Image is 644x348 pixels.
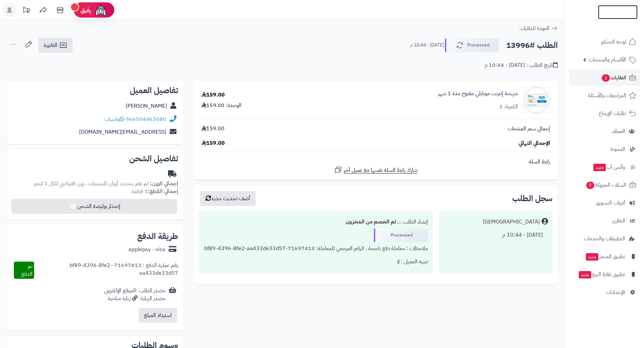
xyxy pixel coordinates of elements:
b: تم الخصم من المخزون [345,218,396,226]
div: إنشاء الطلب .... [204,215,428,229]
h2: الطلب #13996 [506,38,558,52]
span: 159.00 [201,125,224,133]
a: تطبيق المتجرجديد [569,248,640,265]
button: إصدار بوليصة الشحن [11,199,177,214]
div: ملاحظات : معاملة دفع ناجحة ، الرقم المرجعي للمعاملة: 71697413-bf89-4396-8fe2-aa433de33d57 [204,242,428,255]
img: 1698964621-%D8%AC%D8%A7%D8%A8%D8%B1%20%D8%A8%D9%88%D9%85%D9%88%D8%B2%D9%87000-90x90.jpeg [523,87,550,114]
small: [DATE] - 10:44 م [410,42,444,49]
span: الإعدادات [606,288,625,297]
a: 966504463080 [126,115,166,123]
a: تحديثات المنصة [18,3,35,19]
img: ai-face.png [94,3,108,17]
span: لوحة التحكم [601,37,626,47]
div: رقم عملية الدفع : 71697413-bf89-4396-8fe2-aa433de33d57 [34,262,178,279]
span: الأقسام والمنتجات [589,55,626,64]
div: Processed [374,229,428,242]
span: السلات المتروكة [586,180,626,190]
a: الفاتورة [38,38,73,53]
a: شارك رابط السلة نفسها مع عميل آخر [334,166,418,174]
a: طلبات الإرجاع [569,105,640,122]
span: المدونة [610,144,625,154]
h2: تفاصيل الشحن [12,155,178,163]
a: المدونة [569,141,640,157]
a: واتساب [104,115,124,123]
a: السلات المتروكة0 [569,177,640,193]
strong: إجمالي القطع: [148,187,178,195]
span: رفيق [80,6,91,14]
h2: طريقة الدفع [137,232,178,240]
span: طلبات الإرجاع [599,109,626,118]
h3: سجل الطلب [512,194,552,203]
div: رابط السلة [196,158,555,166]
a: وآتس آبجديد [569,159,640,175]
img: logo-2.png [598,19,638,33]
a: أدوات التسويق [569,195,640,211]
a: الطلبات2 [569,70,640,86]
a: [PERSON_NAME] [126,102,167,110]
div: تاريخ الطلب : [DATE] - 10:44 م [484,61,558,69]
a: لوحة التحكم [569,34,640,50]
span: 0 [586,182,594,189]
span: تطبيق المتجر [585,252,625,261]
span: التطبيقات والخدمات [584,234,625,243]
span: العملاء [612,127,625,136]
a: الإعدادات [569,284,640,300]
div: applepay - visa [128,246,165,253]
span: تطبيق نقاط البيع [578,270,625,279]
a: تطبيق نقاط البيعجديد [569,266,640,283]
button: Processed [445,38,499,52]
a: العودة للطلبات [520,24,558,32]
a: التقارير [569,213,640,229]
a: التطبيقات والخدمات [569,231,640,247]
span: أدوات التسويق [596,198,625,208]
a: [EMAIL_ADDRESS][DOMAIN_NAME] [79,128,166,136]
span: جديد [579,271,591,278]
span: الطلبات [601,73,626,82]
div: الوحدة: 159.00 [201,102,241,109]
button: أضف تحديث جديد [200,191,256,206]
div: 159.00 [201,91,225,99]
span: لم تقم بتحديد أوزان للمنتجات ، وزن افتراضي للكل 1 كجم [34,180,148,188]
span: 2 [602,74,610,82]
small: 1 قطعة [132,187,178,195]
div: الكمية: 1 [499,103,518,111]
span: جديد [586,253,598,261]
span: وآتس آب [593,162,625,172]
span: العودة للطلبات [520,24,549,32]
a: شريحة إنترنت موبايلي مفتوح مدة 1 شهر [438,90,518,98]
span: الإجمالي النهائي [519,139,550,147]
span: المراجعات والأسئلة [588,91,626,100]
div: [DATE] - 10:44 م [444,229,548,242]
a: المراجعات والأسئلة [569,87,640,104]
a: العملاء [569,123,640,139]
span: التقارير [612,216,625,225]
div: مصدر الزيارة: زيارة مباشرة [104,295,165,302]
span: إجمالي سعر المنتجات [508,125,550,133]
span: الفاتورة [44,41,57,49]
div: [DEMOGRAPHIC_DATA] [483,218,540,226]
strong: إجمالي الوزن: [150,180,178,188]
button: استرداد المبلغ [139,308,177,323]
span: شارك رابط السلة نفسها مع عميل آخر [344,166,418,174]
h2: تفاصيل العميل [12,86,178,95]
span: 159.00 [201,139,225,147]
div: مصدر الطلب :الموقع الإلكتروني [104,287,165,302]
span: تم الدفع [21,262,32,278]
div: تنبيه العميل : لا [204,255,428,268]
span: جديد [593,164,606,171]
